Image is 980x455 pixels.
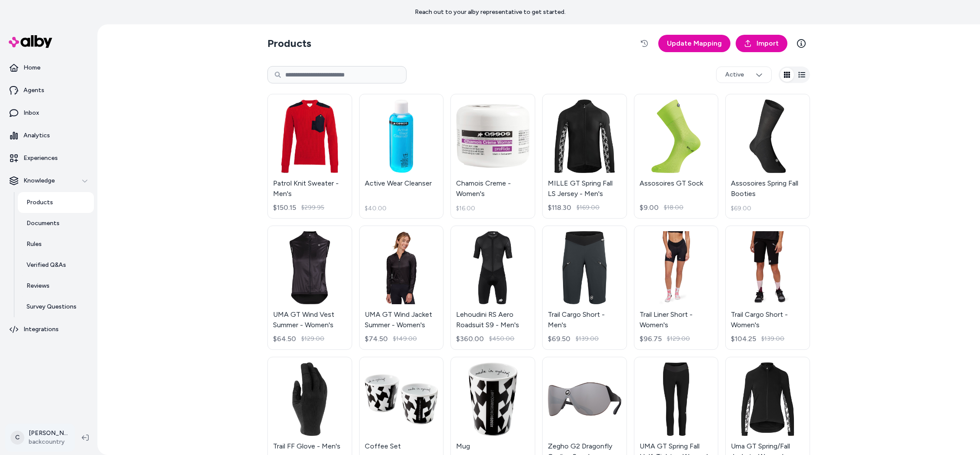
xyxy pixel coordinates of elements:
[725,226,810,350] a: Trail Cargo Short - Women'sTrail Cargo Short - Women's$104.25$139.00
[9,35,52,48] img: alby Logo
[757,38,779,49] span: Import
[542,226,627,350] a: Trail Cargo Short - Men'sTrail Cargo Short - Men's$69.50$139.00
[18,296,94,317] a: Survey Questions
[23,154,58,163] p: Experiences
[658,35,730,52] a: Update Mapping
[634,94,719,219] a: Assosoires GT SockAssosoires GT Sock$9.00$18.00
[725,94,810,219] a: Assosoires Spring Fall BootiesAssosoires Spring Fall Booties$69.00
[27,198,53,207] p: Products
[10,431,24,445] span: C
[5,424,75,452] button: C[PERSON_NAME]backcountry
[542,94,627,219] a: MILLE GT Spring Fall LS Jersey - Men'sMILLE GT Spring Fall LS Jersey - Men's$118.30$169.00
[27,282,50,290] p: Reviews
[667,38,722,49] span: Update Mapping
[3,57,94,78] a: Home
[736,35,787,52] a: Import
[27,302,77,311] p: Survey Questions
[18,234,94,255] a: Rules
[3,170,94,191] button: Knowledge
[23,131,50,140] p: Analytics
[3,103,94,123] a: Inbox
[359,226,444,350] a: UMA GT Wind Jacket Summer - Women'sUMA GT Wind Jacket Summer - Women's$74.50$149.00
[3,125,94,146] a: Analytics
[27,219,60,228] p: Documents
[634,226,719,350] a: Trail Liner Short - Women'sTrail Liner Short - Women's$96.75$129.00
[3,80,94,101] a: Agents
[18,255,94,276] a: Verified Q&As
[23,86,44,95] p: Agents
[18,192,94,213] a: Products
[23,63,40,72] p: Home
[267,37,311,50] h2: Products
[3,148,94,169] a: Experiences
[23,109,39,117] p: Inbox
[18,276,94,296] a: Reviews
[23,176,55,185] p: Knowledge
[415,8,566,17] p: Reach out to your alby representative to get started.
[267,94,352,219] a: Patrol Knit Sweater - Men'sPatrol Knit Sweater - Men's$150.15$299.95
[27,240,42,249] p: Rules
[450,226,535,350] a: Lehoudini RS Aero Roadsuit S9 - Men'sLehoudini RS Aero Roadsuit S9 - Men's$360.00$450.00
[29,429,68,438] p: [PERSON_NAME]
[18,213,94,234] a: Documents
[716,66,772,83] button: Active
[29,438,68,446] span: backcountry
[359,94,444,219] a: Active Wear CleanserActive Wear Cleanser$40.00
[450,94,535,219] a: Chamois Creme - Women'sChamois Creme - Women's$16.00
[267,226,352,350] a: UMA GT Wind Vest Summer - Women'sUMA GT Wind Vest Summer - Women's$64.50$129.00
[27,261,66,269] p: Verified Q&As
[3,319,94,340] a: Integrations
[23,325,59,334] p: Integrations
